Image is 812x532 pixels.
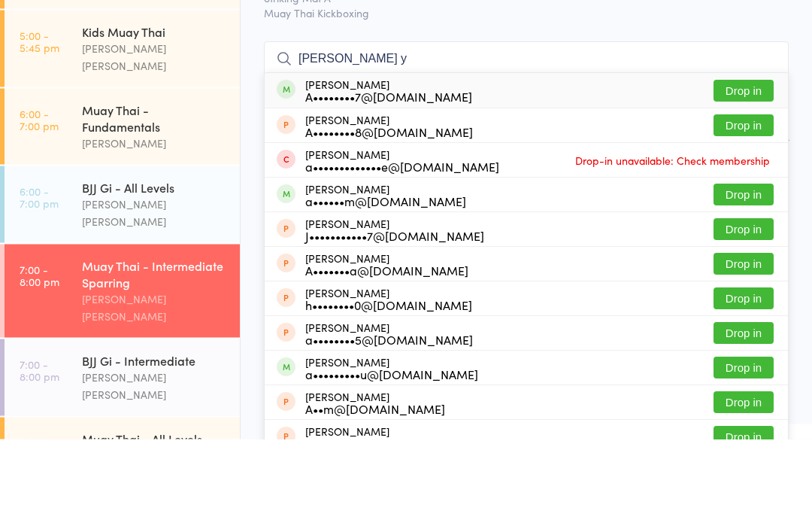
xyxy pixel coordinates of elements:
button: Drop in [714,346,774,368]
div: [PERSON_NAME] [82,69,227,87]
div: BJJ Gi - Intermediate [82,445,227,461]
div: h••••••••0@[DOMAIN_NAME] [305,392,472,404]
button: Drop in [714,312,774,333]
div: [PERSON_NAME] [PERSON_NAME] [82,288,227,323]
div: Muay Thai - Fundamentals [82,194,227,227]
div: Events for [20,17,93,41]
button: Drop in [714,277,774,299]
button: Drop in [714,208,774,230]
div: A••••••••8@[DOMAIN_NAME] [305,219,473,231]
div: a••••••••5@[DOMAIN_NAME] [305,427,473,439]
div: Kids Muay Thai [82,116,227,132]
div: [PERSON_NAME] [305,415,473,439]
time: 5:00 - 5:45 pm [20,59,59,83]
div: A•••••••a@[DOMAIN_NAME] [305,357,468,369]
div: [PERSON_NAME] [82,227,227,245]
div: Muay Thai - Intermediate Sparring [82,350,227,383]
span: [DATE] 7:00pm [264,53,765,68]
a: 7:00 -8:00 pmMuay Thai - Intermediate Sparring[PERSON_NAME] [PERSON_NAME] [5,337,240,430]
span: Striking Mat A [264,84,765,99]
div: [PERSON_NAME] [305,345,468,369]
div: [PERSON_NAME] [305,449,478,473]
a: 6:00 -7:00 pmMuay Thai - Fundamentals[PERSON_NAME] [5,181,240,257]
div: [PERSON_NAME] [PERSON_NAME] [82,383,227,418]
div: a••••••m@[DOMAIN_NAME] [305,288,466,300]
button: Drop in [714,173,774,195]
time: 7:00 - 8:00 pm [20,356,59,380]
time: 6:00 - 7:00 pm [20,278,59,302]
div: [PERSON_NAME] [305,484,445,508]
div: [PERSON_NAME] [305,172,472,196]
button: Drop in [714,415,774,437]
a: 6:00 -7:00 pmBJJ Gi - All Levels[PERSON_NAME] [PERSON_NAME] [5,259,240,336]
div: At [108,17,183,41]
div: [PERSON_NAME] [305,276,466,300]
div: Any location [108,41,183,58]
h2: Muay Thai - Intermediate [PERSON_NAME]… Check-in [264,21,789,46]
div: BJJ Gi - All Levels [82,272,227,288]
div: a•••••••••••••e@[DOMAIN_NAME] [305,254,499,266]
time: 5:00 - 5:45 pm [20,122,59,146]
time: 6:00 - 7:00 pm [20,200,59,224]
span: [PERSON_NAME] [PERSON_NAME] [264,68,765,84]
button: Drop in [714,485,774,506]
input: Search [264,135,789,169]
a: 7:00 -8:00 pmBJJ Gi - Intermediate[PERSON_NAME] [PERSON_NAME] [5,432,240,509]
div: A••m@[DOMAIN_NAME] [305,496,445,508]
span: Drop-in unavailable: Check membership [571,242,774,265]
a: 5:00 -5:45 pmKids Muay Thai[PERSON_NAME] [PERSON_NAME] [5,103,240,180]
div: A••••••••7@[DOMAIN_NAME] [305,184,472,196]
div: [PERSON_NAME] [PERSON_NAME] [82,461,227,496]
button: Drop in [714,450,774,472]
a: [DATE] [20,41,56,58]
div: [PERSON_NAME] [305,207,473,231]
button: Drop in [714,381,774,403]
div: a•••••••••u@[DOMAIN_NAME] [305,461,478,473]
div: [PERSON_NAME] [PERSON_NAME] [82,132,227,167]
div: [PERSON_NAME] [305,311,484,335]
div: [PERSON_NAME] [305,380,472,404]
div: [PERSON_NAME] [305,242,499,266]
time: 7:00 - 8:00 pm [20,451,59,475]
div: J•••••••••••7@[DOMAIN_NAME] [305,323,484,335]
span: Muay Thai Kickboxing [264,99,789,114]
